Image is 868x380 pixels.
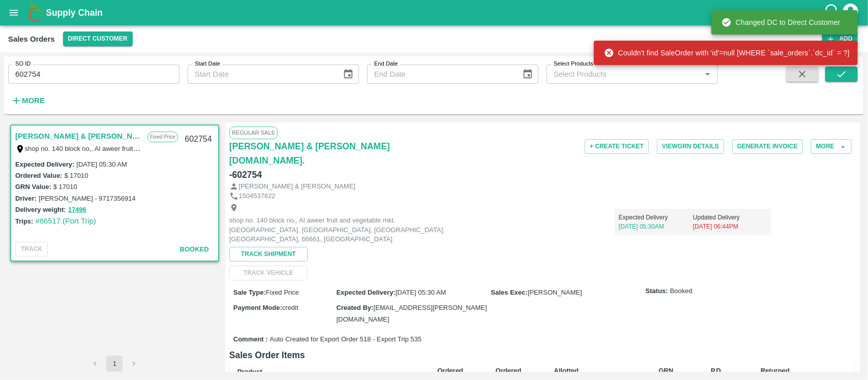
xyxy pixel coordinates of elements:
[732,139,803,154] button: Generate Invoice
[491,289,528,296] label: Sales Exec :
[233,304,282,311] label: Payment Mode :
[266,289,299,296] span: Fixed Price
[25,144,574,152] label: shop no. 140 block no,, Al aweer fruit and vegetable mkt. [GEOGRAPHIC_DATA], [GEOGRAPHIC_DATA], [...
[39,195,136,202] label: [PERSON_NAME] - 9717356914
[8,92,47,109] button: More
[237,368,262,375] b: Product
[15,206,66,213] label: Delivery weight:
[238,182,355,192] p: [PERSON_NAME] & [PERSON_NAME]
[701,68,714,81] button: Open
[229,247,308,262] button: Track Shipment
[238,192,275,201] p: 1504537622
[233,335,268,344] label: Comment :
[619,213,693,222] p: Expected Delivery
[2,1,25,24] button: open drawer
[15,172,62,179] label: Ordered Value:
[76,161,127,168] label: [DATE] 05:30 AM
[25,3,46,23] img: logo
[15,217,33,225] label: Trips:
[554,60,593,68] label: Select Products
[842,2,860,23] div: account of current user
[824,4,842,22] div: customer-support
[15,195,37,202] label: Driver:
[106,356,123,372] button: page 1
[188,65,335,84] input: Start Date
[63,31,133,46] button: Select DC
[229,126,278,139] span: Regular Sale
[8,33,55,46] div: Sales Orders
[15,130,142,143] a: [PERSON_NAME] & [PERSON_NAME][DOMAIN_NAME].
[550,68,698,81] input: Select Products
[722,13,841,31] div: Changed DC to Direct Customer
[693,222,767,231] p: [DATE] 06:44PM
[35,217,96,225] a: #86517 (Port Trip)
[195,60,220,68] label: Start Date
[518,65,537,84] button: Choose date
[270,335,422,344] span: Auto Created for Export Order 518 - Export Trip 535
[233,289,266,296] label: Sale Type :
[367,65,514,84] input: End Date
[147,132,178,142] p: Fixed Price
[229,168,262,182] h6: - 602754
[336,289,395,296] label: Expected Delivery :
[374,60,398,68] label: End Date
[15,161,74,168] label: Expected Delivery :
[229,216,458,244] p: shop no. 140 block no,, Al aweer fruit and vegetable mkt. [GEOGRAPHIC_DATA], [GEOGRAPHIC_DATA], [...
[585,139,649,154] button: + Create Ticket
[646,287,668,296] label: Status:
[22,97,45,105] strong: More
[180,245,209,253] span: Booked
[528,289,582,296] span: [PERSON_NAME]
[336,304,373,311] label: Created By :
[670,287,693,296] span: Booked
[657,139,724,154] button: ViewGRN Details
[604,44,850,62] div: Couldn't find SaleOrder with 'id'=null [WHERE `sale_orders`.`dc_id` = ?]
[46,6,824,20] a: Supply Chain
[811,139,852,154] button: More
[68,204,86,216] button: 17496
[64,172,88,179] label: $ 17010
[15,183,51,191] label: GRN Value:
[339,65,358,84] button: Choose date
[619,222,693,231] p: [DATE] 05:30AM
[53,183,77,191] label: $ 17010
[336,304,487,323] span: [EMAIL_ADDRESS][PERSON_NAME][DOMAIN_NAME]
[178,128,218,151] div: 602754
[46,8,103,18] b: Supply Chain
[15,60,31,68] label: SO ID
[693,213,767,222] p: Updated Delivery
[282,304,298,311] span: credit
[396,289,446,296] span: [DATE] 05:30 AM
[85,356,143,372] nav: pagination navigation
[8,65,179,84] input: Enter SO ID
[229,348,856,362] h6: Sales Order Items
[229,139,438,168] a: [PERSON_NAME] & [PERSON_NAME][DOMAIN_NAME].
